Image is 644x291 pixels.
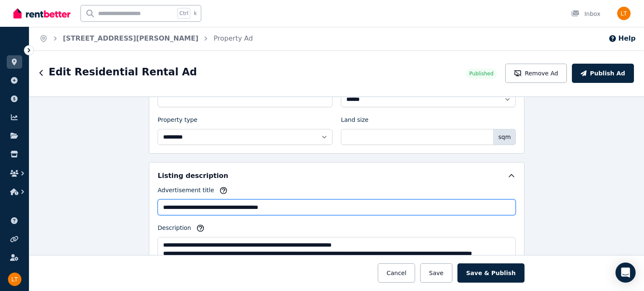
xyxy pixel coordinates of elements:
[29,27,263,50] nav: Breadcrumb
[158,186,214,198] label: Advertisement title
[378,263,415,283] button: Cancel
[213,34,253,42] a: Property Ad
[158,116,197,127] label: Property type
[420,263,452,283] button: Save
[505,64,567,83] button: Remove Ad
[457,263,525,283] button: Save & Publish
[158,171,228,181] h5: Listing description
[194,10,197,17] span: k
[158,224,191,235] label: Description
[572,64,634,83] button: Publish Ad
[469,70,493,77] span: Published
[8,273,21,286] img: Leanne Taylor
[49,65,197,79] h1: Edit Residential Rental Ad
[13,7,70,20] img: RentBetter
[615,263,636,283] div: Open Intercom Messenger
[63,34,198,42] a: [STREET_ADDRESS][PERSON_NAME]
[617,7,631,20] img: Leanne Taylor
[608,33,636,44] button: Help
[341,116,369,127] label: Land size
[177,8,190,19] span: Ctrl
[571,10,600,18] div: Inbox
